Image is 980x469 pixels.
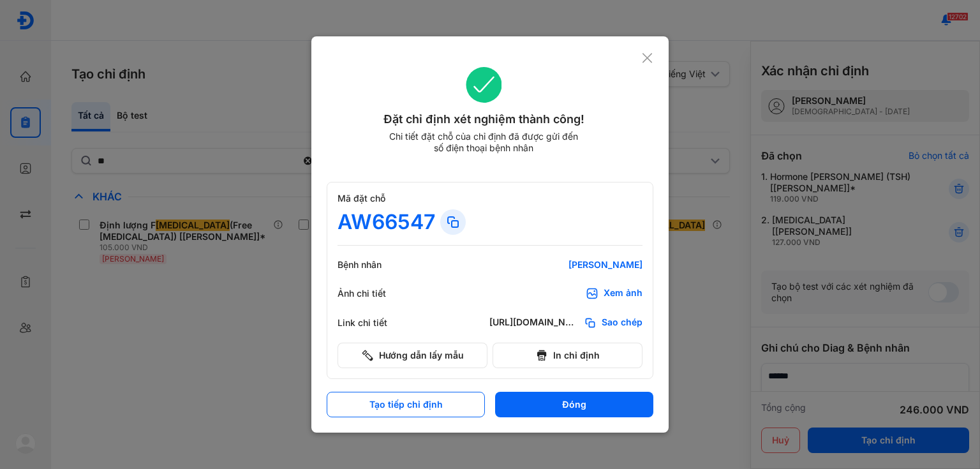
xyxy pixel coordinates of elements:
[493,343,642,368] button: In chỉ định
[489,259,642,271] div: [PERSON_NAME]
[602,316,642,329] span: Sao chép
[383,131,584,154] div: Chi tiết đặt chỗ của chỉ định đã được gửi đến số điện thoại bệnh nhân
[338,259,414,271] div: Bệnh nhân
[495,392,653,417] button: Đóng
[338,209,435,235] div: AW66547
[489,316,579,329] div: [URL][DOMAIN_NAME]
[338,343,487,368] button: Hướng dẫn lấy mẫu
[327,110,641,128] div: Đặt chỉ định xét nghiệm thành công!
[338,288,414,299] div: Ảnh chi tiết
[604,287,642,300] div: Xem ảnh
[327,392,485,417] button: Tạo tiếp chỉ định
[338,317,414,329] div: Link chi tiết
[338,193,642,204] div: Mã đặt chỗ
